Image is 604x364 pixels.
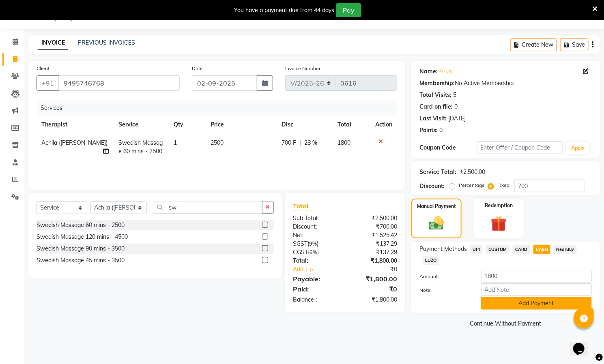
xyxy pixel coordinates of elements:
[285,65,320,72] label: Invoice Number
[211,139,224,146] span: 2500
[417,203,456,210] label: Manual Payment
[570,332,596,356] iframe: chat widget
[206,116,277,134] th: Price
[453,91,456,99] div: 5
[37,233,128,241] div: Swedish Massage 120 mins - 4500
[345,274,403,284] div: ₹1,800.00
[370,116,397,134] th: Action
[78,39,135,46] a: PREVIOUS INVOICES
[345,295,403,304] div: ₹1,800.00
[481,297,592,310] button: Add Payment
[419,143,477,152] div: Coupon Code
[460,168,485,176] div: ₹2,500.00
[37,101,403,116] div: Services
[513,245,530,254] span: CARD
[304,139,317,147] span: 28 %
[413,273,475,280] label: Amount:
[293,202,312,210] span: Total
[37,116,114,134] th: Therapist
[560,39,589,51] button: Save
[293,240,308,247] span: SGST
[459,182,485,189] label: Percentage
[485,202,513,209] label: Redemption
[333,116,371,134] th: Total
[37,65,49,72] label: Client
[345,248,403,257] div: ₹137.29
[413,287,475,294] label: Note:
[287,284,345,294] div: Paid:
[424,215,449,232] img: _cash.svg
[277,116,333,134] th: Disc
[234,6,334,15] div: You have a payment due from 44 days
[282,139,296,147] span: 700 F
[419,182,445,191] div: Discount:
[419,103,453,111] div: Card on file:
[287,231,345,240] div: Net:
[37,221,125,229] div: Swedish Massage 60 mins - 2500
[287,265,355,274] a: Add Tip
[345,231,403,240] div: ₹1,525.42
[510,39,557,51] button: Create New
[287,274,345,284] div: Payable:
[486,214,512,233] img: _gift.svg
[419,79,592,88] div: No Active Membership
[169,116,206,134] th: Qty
[345,223,403,231] div: ₹700.00
[153,201,262,214] input: Search or Scan
[287,223,345,231] div: Discount:
[481,270,592,283] input: Amount
[419,126,438,135] div: Points:
[338,139,351,146] span: 1800
[477,141,563,154] input: Enter Offer / Coupon Code
[299,139,301,147] span: |
[413,319,598,328] a: Continue Without Payment
[37,244,125,253] div: Swedish Massage 90 mins - 3500
[293,248,308,256] span: CGST
[419,67,438,76] div: Name:
[486,245,509,254] span: CUSTOM
[345,214,403,223] div: ₹2,500.00
[287,295,345,304] div: Balance :
[114,116,169,134] th: Service
[419,245,467,253] span: Payment Methods
[419,91,451,99] div: Total Visits:
[345,284,403,294] div: ₹0
[118,139,163,155] span: Swedish Massage 60 mins - 2500
[419,168,456,176] div: Service Total:
[481,283,592,296] input: Add Note
[439,67,452,76] a: Arun
[310,240,317,247] span: 9%
[287,214,345,223] div: Sub Total:
[345,257,403,265] div: ₹1,800.00
[454,103,458,111] div: 0
[287,257,345,265] div: Total:
[37,256,125,265] div: Swedish Massage 45 mins - 3500
[192,65,203,72] label: Date
[287,248,345,257] div: ( )
[533,245,551,254] span: CASH
[310,249,318,255] span: 9%
[566,142,589,154] button: Apply
[419,79,455,88] div: Membership:
[336,3,361,17] button: Pay
[58,75,180,91] input: Search by Name/Mobile/Email/Code
[448,114,466,123] div: [DATE]
[355,265,403,274] div: ₹0
[419,114,447,123] div: Last Visit:
[497,182,509,189] label: Fixed
[41,139,107,146] span: Achila ([PERSON_NAME])
[345,240,403,248] div: ₹137.29
[439,126,443,135] div: 0
[423,256,439,265] span: LUZO
[174,139,177,146] span: 1
[554,245,577,254] span: NearBuy
[38,36,68,50] a: INVOICE
[37,75,59,91] button: +91
[470,245,483,254] span: UPI
[287,240,345,248] div: ( )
